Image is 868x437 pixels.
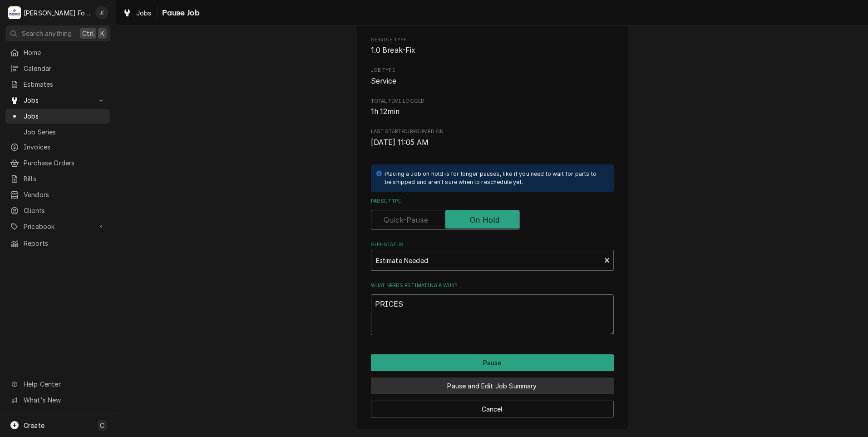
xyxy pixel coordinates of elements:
a: Invoices [5,139,110,154]
div: Last Started/Resumed On [371,128,614,148]
span: Estimates [24,79,106,89]
span: Purchase Orders [24,158,106,168]
span: C [100,421,104,430]
span: Bills [24,174,106,184]
a: Vendors [5,187,110,202]
span: 1.0 Break-Fix [371,46,416,55]
span: Job Series [24,127,106,137]
label: Pause Type [371,198,614,205]
a: Go to What's New [5,392,110,407]
button: Pause [371,354,614,371]
span: What's New [24,395,105,405]
div: Pause Type [371,198,614,230]
span: Total Time Logged [371,106,614,117]
div: Button Group Row [371,354,614,371]
span: Home [24,48,106,57]
button: Cancel [371,401,614,417]
div: Service Type [371,36,614,56]
div: What needs estimating & why? [371,282,614,335]
div: Jeff Debigare (109)'s Avatar [95,6,108,19]
button: Search anythingCtrlK [5,25,110,41]
span: K [100,29,104,38]
span: Pricebook [24,222,92,231]
a: Calendar [5,61,110,76]
a: Job Series [5,124,110,139]
span: Jobs [24,95,92,105]
a: Jobs [119,5,155,20]
div: Marshall Food Equipment Service's Avatar [8,6,21,19]
span: Clients [24,206,106,215]
a: Purchase Orders [5,155,110,170]
div: M [8,6,21,19]
a: Estimates [5,77,110,92]
span: Invoices [24,142,106,152]
span: Vendors [24,190,106,199]
a: Clients [5,203,110,218]
a: Go to Help Center [5,377,110,392]
span: Service [371,77,397,85]
textarea: PRICES [371,294,614,335]
span: Last Started/Resumed On [371,128,614,135]
div: Button Group Row [371,371,614,394]
div: Job Type [371,67,614,86]
span: Total Time Logged [371,98,614,105]
div: Button Group Row [371,394,614,417]
div: Placing a Job on hold is for longer pauses, like if you need to wait for parts to be shipped and ... [385,170,605,187]
span: [DATE] 11:05 AM [371,138,429,147]
span: Ctrl [82,29,94,38]
div: Total Time Logged [371,98,614,117]
a: Bills [5,171,110,186]
div: J( [95,6,108,19]
span: Jobs [136,8,152,18]
span: Reports [24,238,106,248]
div: Sub-Status [371,241,614,271]
button: Pause and Edit Job Summary [371,377,614,394]
a: Go to Jobs [5,93,110,108]
span: Pause Job [159,7,200,19]
span: Calendar [24,64,106,73]
label: Sub-Status [371,241,614,248]
span: 1h 12min [371,107,399,116]
a: Jobs [5,109,110,124]
a: Go to Pricebook [5,219,110,234]
span: Job Type [371,67,614,74]
span: Service Type [371,36,614,44]
span: Create [24,422,44,429]
span: Service Type [371,45,614,56]
span: Job Type [371,76,614,87]
span: Help Center [24,379,105,389]
span: Search anything [22,29,72,38]
a: Home [5,45,110,60]
div: [PERSON_NAME] Food Equipment Service [24,8,90,18]
span: Jobs [24,111,106,121]
a: Reports [5,236,110,251]
span: Last Started/Resumed On [371,137,614,148]
label: What needs estimating & why? [371,282,614,289]
div: Button Group [371,354,614,417]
